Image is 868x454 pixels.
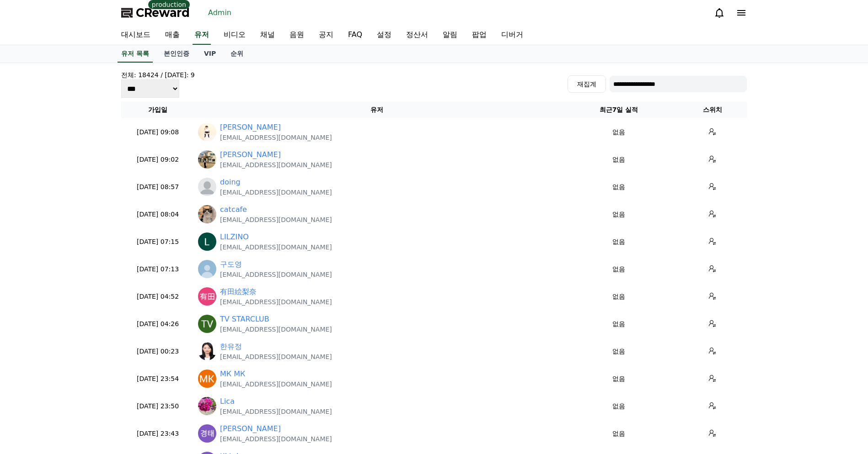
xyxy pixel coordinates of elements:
a: 본인인증 [156,45,197,63]
p: [EMAIL_ADDRESS][DOMAIN_NAME] [220,325,332,334]
p: 없음 [563,292,675,301]
img: http://k.kakaocdn.net/dn/bhy0DI/btsQuUvDsxO/0eYIBAVC8nHy6bQe0KYVwK/img_640x640.jpg [198,123,216,141]
p: 없음 [563,210,675,219]
a: TV STARCLUB [220,314,269,325]
span: Settings [135,303,158,311]
img: https://lh3.googleusercontent.com/a/ACg8ocKWDYcFyWyzpXDXarMsu2ocXunTGO3xQl-tYSzLiLUzLRsI-Ag=s96-c [198,424,216,443]
p: [DATE] 07:13 [125,264,191,274]
p: 없음 [563,374,675,384]
a: FAQ [341,26,370,45]
th: 최근7일 실적 [559,101,678,118]
a: 정산서 [399,26,435,45]
a: 대시보드 [114,26,158,45]
img: http://k.kakaocdn.net/dn/bggJya/btsQpf59wN9/qKWadkQxDy5EEZJ7B05jS1/img_640x640.jpg [198,342,216,360]
a: [PERSON_NAME] [220,122,281,133]
img: http://img1.kakaocdn.net/thumb/R640x640.q70/?fname=http://t1.kakaocdn.net/account_images/default_... [198,260,216,278]
p: [EMAIL_ADDRESS][DOMAIN_NAME] [220,160,332,169]
p: [EMAIL_ADDRESS][DOMAIN_NAME] [220,407,332,416]
p: [DATE] 07:15 [125,237,191,247]
span: CReward [136,5,190,20]
a: 설정 [370,26,399,45]
p: [EMAIL_ADDRESS][DOMAIN_NAME] [220,352,332,361]
a: Admin [204,5,235,20]
a: CReward [121,5,190,20]
h4: 전체: 18424 / [DATE]: 9 [121,70,195,79]
a: [PERSON_NAME] [220,423,281,434]
p: [EMAIL_ADDRESS][DOMAIN_NAME] [220,297,332,306]
img: https://cdn.creward.net/profile/user/YY09Sep 26, 2025082935_148a60710bacfae6463a0109ed4480c73689e... [198,205,216,223]
a: 유저 목록 [118,45,153,63]
a: 비디오 [216,26,253,45]
img: profile_blank.webp [198,178,216,196]
th: 가입일 [121,101,194,118]
p: 없음 [563,319,675,329]
a: 순위 [223,45,251,63]
a: 팝업 [465,26,494,45]
p: [EMAIL_ADDRESS][DOMAIN_NAME] [220,188,332,197]
button: 재집계 [568,75,606,93]
a: doing [220,177,241,188]
p: 없음 [563,237,675,247]
a: Settings [118,290,176,312]
a: 구도영 [220,259,242,270]
p: [EMAIL_ADDRESS][DOMAIN_NAME] [220,380,332,389]
img: https://cdn.creward.net/profile/user/YY09Sep 26, 2025003224_da7dbe9e054f776769da0d624ae9fa0998d1e... [198,397,216,415]
img: https://lh3.googleusercontent.com/a/ACg8ocI3rnkIbl0Xc1YUtQXE40HfKzQH2JBWKZLwLRCi9K067Pce1g=s96-c [198,315,216,333]
p: [EMAIL_ADDRESS][DOMAIN_NAME] [220,133,332,142]
p: 없음 [563,264,675,274]
p: [DATE] 04:52 [125,292,191,301]
p: [DATE] 08:57 [125,182,191,192]
p: 없음 [563,182,675,192]
p: [DATE] 23:43 [125,429,191,438]
p: [DATE] 09:08 [125,127,191,137]
th: 유저 [194,101,559,118]
p: 없음 [563,401,675,411]
span: Home [23,303,39,311]
p: [DATE] 00:23 [125,347,191,356]
a: 유저 [193,26,211,45]
a: 채널 [253,26,282,45]
p: [DATE] 23:50 [125,401,191,411]
p: 없음 [563,347,675,356]
a: [PERSON_NAME] [220,149,281,160]
p: [EMAIL_ADDRESS][DOMAIN_NAME] [220,434,332,443]
img: https://lh3.googleusercontent.com/a/ACg8ocLRqdfLNkCCpr1oibzLLgzpV9RlHA70vmWcPT7NSjBTHHqyXw=s96-c [198,232,216,251]
p: [DATE] 08:04 [125,210,191,219]
a: Lica [220,396,235,407]
p: 없음 [563,155,675,164]
a: 디버거 [494,26,530,45]
p: [DATE] 09:02 [125,155,191,164]
img: https://lh3.googleusercontent.com/a/ACg8ocJZv4sYPV13JfEZRSHfNKR6jQ9qIeMCImBS6T6VTWP1QduuMg=s96-c [198,287,216,306]
span: Messages [76,304,103,311]
a: VIP [197,45,223,63]
p: [EMAIL_ADDRESS][DOMAIN_NAME] [220,270,332,279]
a: МК МК [220,369,245,380]
p: [EMAIL_ADDRESS][DOMAIN_NAME] [220,243,332,252]
p: 없음 [563,429,675,438]
th: 스위치 [678,101,747,118]
a: 음원 [282,26,311,45]
img: https://lh3.googleusercontent.com/a/ACg8ocI88418b1mUou8LPMmZjyHEVbt2Cro-8rdrsLslSvP1o2dZKg=s96-c [198,370,216,388]
a: 공지 [311,26,341,45]
a: catcafe [220,204,247,215]
a: LILZINO [220,232,249,243]
p: 없음 [563,127,675,137]
a: Home [3,290,60,312]
a: 알림 [435,26,465,45]
p: [DATE] 23:54 [125,374,191,384]
p: [DATE] 04:26 [125,319,191,329]
img: http://k.kakaocdn.net/dn/JGTww/btsMTjr1ahm/izqW2y3zjc1VHLVwePXBl0/img_640x640.jpg [198,150,216,169]
a: 有田絵梨奈 [220,286,257,297]
a: 한유정 [220,341,242,352]
p: [EMAIL_ADDRESS][DOMAIN_NAME] [220,215,332,224]
a: Messages [60,290,118,312]
a: 매출 [158,26,187,45]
